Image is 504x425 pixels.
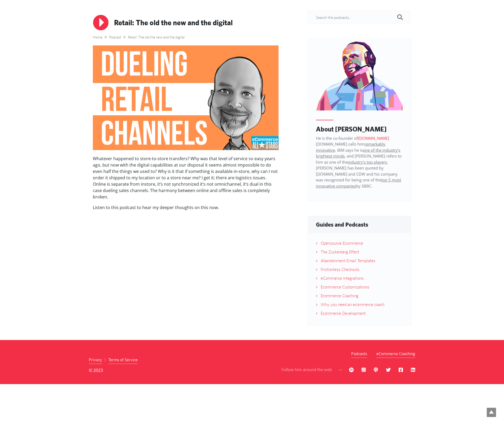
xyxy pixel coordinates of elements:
u: top 5 most innovative companies [316,177,401,189]
p: — [338,367,342,373]
p: © 2023 [89,367,252,373]
li: Retail: The old the new and the digital [128,35,185,40]
a: Podcast [109,35,121,40]
a: Terms of Service [108,357,138,364]
a: Home [93,35,102,40]
a: eCommerce Integrations [321,275,364,281]
a: Abandonment Email Templates [321,258,375,263]
a: Top [487,408,496,417]
a: Ecommerce Coaching [321,293,358,298]
h3: About [PERSON_NAME] [316,125,403,133]
a: The Zuckerberg Effect [321,249,359,254]
a: Ecommerce Customizations [321,284,369,290]
a: eCommerce Coaching [376,351,415,358]
img: Retail: The old the new and the digital [93,45,279,150]
p: Listen to this podcast to hear my deeper thoughts on this now. [93,204,279,211]
span: [PHONE_NUMBER] [12,6,48,11]
a: [PHONE_NUMBER] [5,6,48,11]
a: Opensource Ecommerce [321,240,363,246]
input: Search the podcasts... [308,11,410,24]
u: industry's top players [348,159,387,165]
img: logo-white.png [232,5,272,12]
span: Menu [481,6,493,11]
a: Frictionless Checkouts [321,267,359,272]
p: Whatever happened to store-to-store transfers? Why was that level of service so easy years ago, b... [93,155,279,200]
a: Why you need an ecommerce coach [321,302,384,307]
a: Ecommerce Development [321,311,366,316]
h3: Guides and Podcasts [316,221,403,228]
p: Follow him around the web [281,367,332,373]
h1: Retail: The old the new and the digital [114,18,233,27]
a: Privacy [89,357,102,364]
u: remarkably innovative [316,141,385,153]
a: Podcasts [351,351,367,358]
p: He is the co-founder of [DOMAIN_NAME] calls him . IBM says he is , and [PERSON_NAME] refers to hi... [316,135,403,189]
nav: breadcrumb [93,35,279,40]
img: branden-moskwa-min.png [316,41,403,110]
a: [DOMAIN_NAME] [358,135,389,141]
